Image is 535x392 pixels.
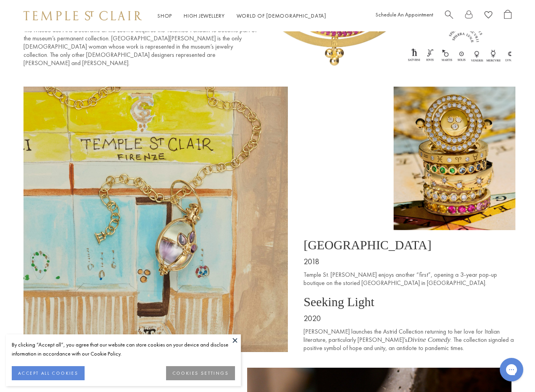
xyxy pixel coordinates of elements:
[304,295,515,309] p: Seeking Light
[504,10,512,22] a: Open Shopping Bag
[304,270,515,287] p: Temple St. [PERSON_NAME] enjoys another “first”, opening a 3-year pop-up boutique on the storied ...
[445,10,453,22] a: Search
[304,313,515,323] p: 2020
[376,11,433,18] a: Schedule An Appointment
[23,11,142,20] img: Temple St. Clair
[12,340,235,358] div: By clicking “Accept all”, you agree that our website can store cookies on your device and disclos...
[304,238,515,252] p: [GEOGRAPHIC_DATA]
[184,12,225,19] a: High JewelleryHigh Jewellery
[157,11,326,21] nav: Main navigation
[304,327,515,352] p: [PERSON_NAME] launches the Astrid Collection returning to her love for Italian literature, partic...
[237,12,326,19] a: World of [DEMOGRAPHIC_DATA]World of [DEMOGRAPHIC_DATA]
[484,10,492,22] a: View Wishlist
[157,12,172,19] a: ShopShop
[304,256,515,267] p: 2018
[166,366,235,380] button: COOKIES SETTINGS
[12,366,85,380] button: ACCEPT ALL COOKIES
[496,355,527,384] iframe: Gorgias live chat messenger
[407,336,450,343] em: Divine Comedy
[23,26,258,67] p: The Musée des Arts Decoratifs at the Louvre acquires the Tolomeo Pendant to become part of the mu...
